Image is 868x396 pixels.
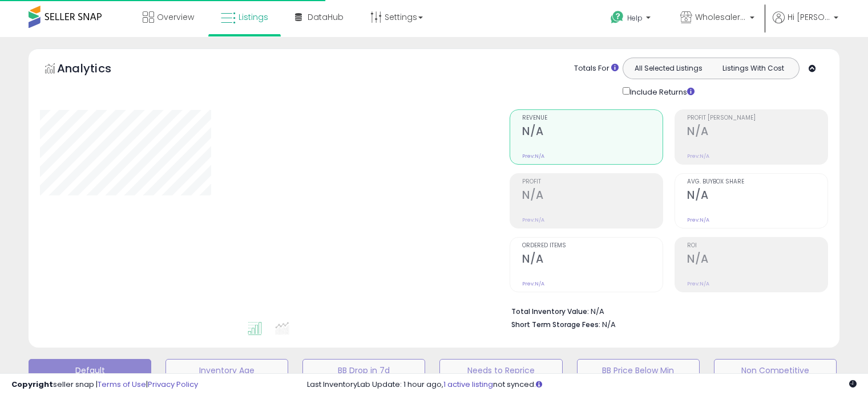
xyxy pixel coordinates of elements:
span: Hi [PERSON_NAME] [788,11,830,23]
small: Prev: N/A [687,280,709,287]
b: Short Term Storage Fees: [511,320,600,329]
h2: N/A [687,252,827,268]
strong: Copyright [11,379,53,390]
button: Listings With Cost [710,61,796,76]
span: Ordered Items [522,243,663,249]
span: N/A [602,319,616,330]
b: Total Inventory Value: [511,307,589,316]
h2: N/A [687,189,827,204]
a: Hi [PERSON_NAME] [773,11,838,37]
div: seller snap | | [11,379,198,390]
small: Prev: N/A [687,153,709,160]
h2: N/A [522,189,663,204]
a: 1 active listing [443,379,493,390]
span: Profit [PERSON_NAME] [687,115,827,121]
button: BB Drop in 7d [302,359,425,382]
span: Help [627,13,643,23]
button: BB Price Below Min [577,359,700,382]
a: Privacy Policy [148,379,198,390]
i: Click here to read more about un-synced listings. [536,381,542,388]
span: Profit [522,179,663,185]
div: Include Returns [614,85,708,98]
button: Non Competitive [714,359,837,382]
span: ROI [687,243,827,249]
button: All Selected Listings [626,61,711,76]
small: Prev: N/A [522,280,544,287]
div: Last InventoryLab Update: 1 hour ago, not synced. [307,379,857,390]
span: Revenue [522,115,663,121]
span: Overview [157,11,194,23]
span: DataHub [308,11,344,23]
h2: N/A [687,125,827,140]
i: Get Help [610,10,624,25]
h2: N/A [522,252,663,268]
small: Prev: N/A [687,217,709,223]
small: Prev: N/A [522,153,544,160]
div: Totals For [574,63,619,74]
a: Help [601,2,662,37]
span: Listings [239,11,268,23]
span: Wholesaler AZ [695,11,746,23]
button: Default [29,359,151,382]
h2: N/A [522,125,663,140]
a: Terms of Use [98,379,146,390]
span: Avg. Buybox Share [687,179,827,185]
li: N/A [511,304,819,317]
button: Needs to Reprice [439,359,562,382]
small: Prev: N/A [522,217,544,223]
button: Inventory Age [165,359,288,382]
h5: Analytics [57,60,134,79]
